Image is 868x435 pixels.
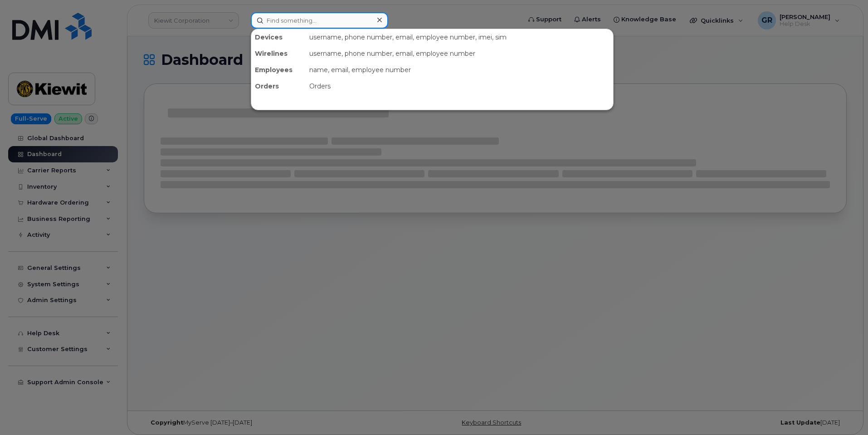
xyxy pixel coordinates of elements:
div: Employees [251,62,306,78]
iframe: Messenger Launcher [829,396,861,428]
div: name, email, employee number [306,62,613,78]
div: Wirelines [251,45,306,62]
div: Orders [251,78,306,94]
div: username, phone number, email, employee number, imei, sim [306,29,613,45]
div: Orders [306,78,613,94]
div: Devices [251,29,306,45]
div: username, phone number, email, employee number [306,45,613,62]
